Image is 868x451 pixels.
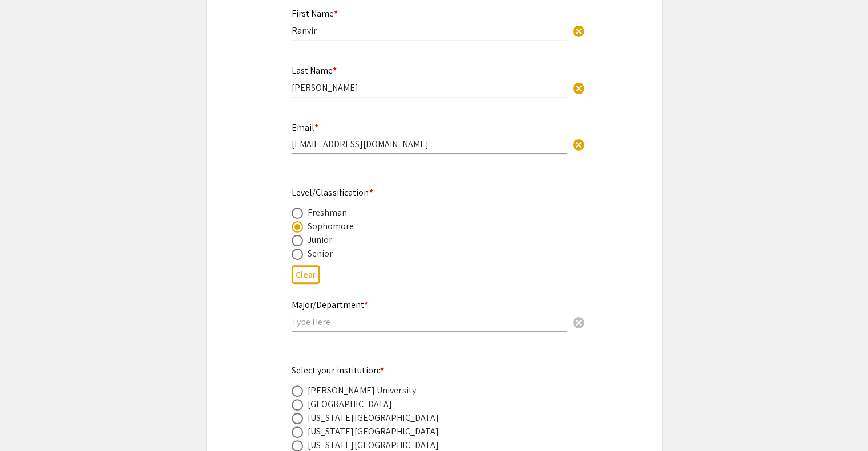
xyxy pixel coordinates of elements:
[292,186,373,198] mat-label: Level/Classification
[308,425,439,438] div: [US_STATE][GEOGRAPHIC_DATA]
[308,411,439,425] div: [US_STATE][GEOGRAPHIC_DATA]
[292,7,338,19] mat-label: First Name
[292,299,368,311] mat-label: Major/Department
[308,397,393,411] div: [GEOGRAPHIC_DATA]
[308,220,354,233] div: Sophomore
[292,82,567,94] input: Type Here
[308,247,333,261] div: Senior
[308,206,348,220] div: Freshman
[292,364,385,376] mat-label: Select your institution:
[292,138,567,150] input: Type Here
[292,25,567,36] input: Type Here
[549,147,558,156] img: npw-badge-icon-locked.svg
[572,316,586,330] span: cancel
[9,400,49,442] iframe: Chat
[292,64,337,76] mat-label: Last Name
[567,311,590,334] button: Clear
[292,121,318,133] mat-label: Email
[292,265,320,284] button: Clear
[308,233,333,247] div: Junior
[572,25,586,38] span: cancel
[572,138,586,152] span: cancel
[567,133,590,156] button: Clear
[572,82,586,95] span: cancel
[567,19,590,42] button: Clear
[567,76,590,99] button: Clear
[308,384,416,397] div: [PERSON_NAME] University
[292,316,567,328] input: Type Here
